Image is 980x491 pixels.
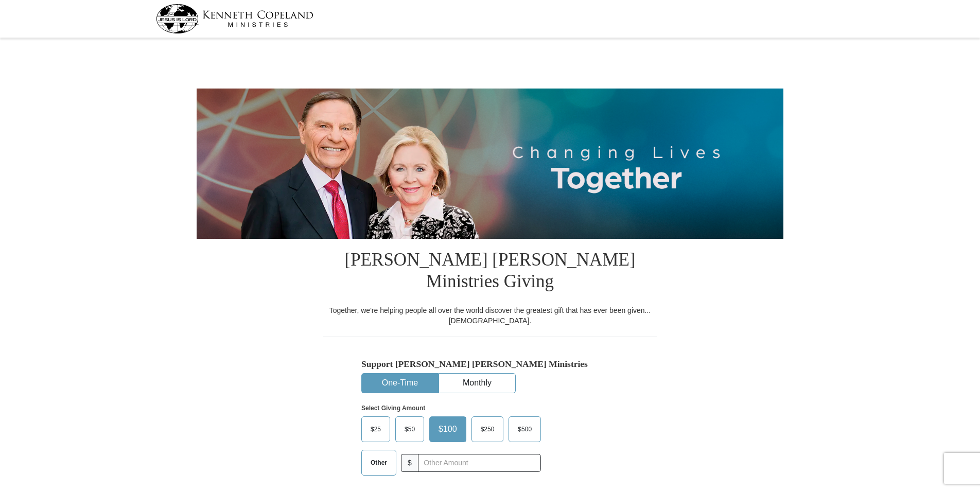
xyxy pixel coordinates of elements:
[433,422,462,437] span: $100
[418,454,541,472] input: Other Amount
[439,374,515,393] button: Monthly
[365,422,386,437] span: $25
[476,422,500,437] span: $250
[361,359,619,370] h5: Support [PERSON_NAME] [PERSON_NAME] Ministries
[365,455,392,470] span: Other
[361,405,425,412] strong: Select Giving Amount
[323,305,657,326] div: Together, we're helping people all over the world discover the greatest gift that has ever been g...
[156,4,313,33] img: kcm-header-logo.svg
[362,374,438,393] button: One-Time
[513,422,537,437] span: $500
[399,422,420,437] span: $50
[401,454,418,472] span: $
[323,239,657,305] h1: [PERSON_NAME] [PERSON_NAME] Ministries Giving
